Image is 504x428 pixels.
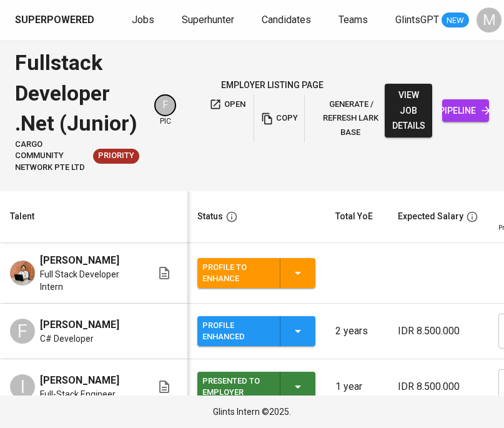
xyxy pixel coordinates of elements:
p: IDR 8.500.000 [398,324,478,339]
img: Mathew Judianto [10,261,35,286]
button: view job details [385,84,432,137]
span: Jobs [132,14,154,26]
button: open [206,95,249,114]
a: Superpowered [15,13,97,27]
div: Superpowered [15,13,94,27]
span: Priority [93,150,139,162]
p: employer listing page [221,79,324,91]
div: F [154,94,176,116]
span: [PERSON_NAME] [40,253,119,268]
div: New Job received from Demand Team [93,149,139,164]
button: lark generate / refresh lark base [310,95,385,142]
button: copy [259,95,299,142]
span: Full-Stack Engineer [40,388,116,401]
span: C# Developer [40,332,94,345]
div: M [477,7,502,32]
div: Status [197,209,223,224]
p: 2 years [335,324,378,339]
a: Jobs [132,12,157,28]
div: I [10,374,35,399]
span: generate / refresh lark base [313,97,382,140]
div: Expected Salary [398,209,463,224]
div: Presented to Employer [202,373,270,401]
a: Superhunter [182,12,237,28]
img: Glints Star [206,79,217,91]
div: Talent [10,209,34,224]
span: Teams [338,14,368,26]
div: Profile to Enhance [202,259,270,287]
button: Profile Enhanced [197,316,315,346]
span: NEW [442,14,469,27]
a: GlintsGPT NEW [395,12,469,28]
span: [PERSON_NAME] [40,373,119,388]
span: Full Stack Developer Intern [40,268,137,293]
a: Teams [338,12,370,28]
span: cargo community network pte ltd [15,139,88,174]
span: view job details [395,87,422,134]
img: lark [313,116,319,122]
span: GlintsGPT [395,14,439,26]
span: Superhunter [182,14,234,26]
div: pic [154,94,176,127]
p: 1 year [335,379,378,394]
span: pipeline [452,103,479,119]
a: pipeline [442,99,489,122]
span: Candidates [262,14,311,26]
button: Presented to Employer [197,372,315,402]
span: [PERSON_NAME] [40,317,119,332]
p: IDR 8.500.000 [398,379,478,394]
div: Fullstack Developer .Net (Junior) [15,47,139,139]
div: Profile Enhanced [202,317,270,345]
div: F [10,319,35,344]
span: copy [262,111,296,126]
button: Profile to Enhance [197,258,315,288]
a: open [206,95,249,142]
div: Total YoE [335,209,373,224]
span: open [209,97,245,112]
a: Candidates [262,12,314,28]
